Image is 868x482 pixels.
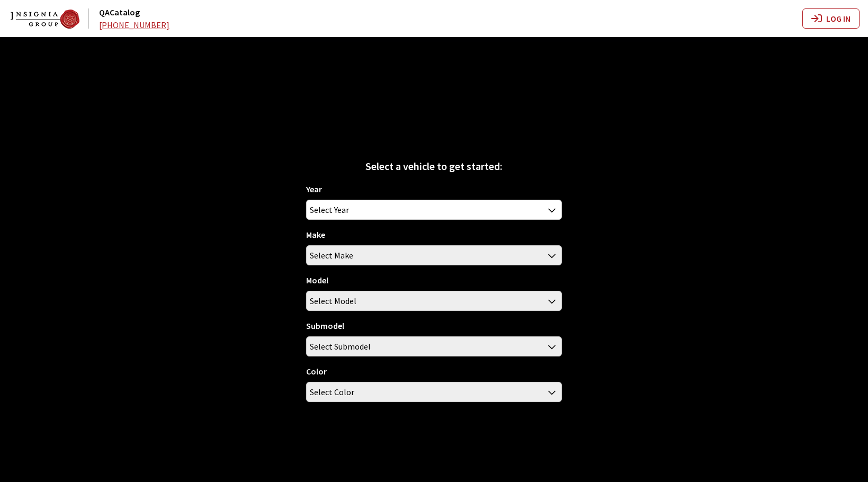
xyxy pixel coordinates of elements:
div: Select a vehicle to get started: [306,158,561,174]
span: Select Make [307,246,561,265]
span: Select Year [306,200,561,220]
label: Make [306,228,325,241]
span: Select Submodel [307,337,561,356]
span: Select Model [306,291,561,311]
span: Select Year [310,200,349,219]
span: Select Submodel [310,337,371,356]
label: Color [306,365,327,378]
span: Select Color [307,382,561,401]
span: Select Color [306,382,561,402]
span: Select Year [307,200,561,219]
label: Model [306,274,328,287]
a: [PHONE_NUMBER] [99,20,169,30]
span: Select Make [310,246,353,265]
label: Year [306,183,322,195]
img: Dashboard [11,10,79,29]
span: Select Make [306,245,561,265]
a: QACatalog logo [11,8,97,29]
span: Select Submodel [306,336,561,356]
span: Select Model [310,291,356,310]
a: QACatalog [99,7,140,17]
span: Select Color [310,382,354,401]
label: Submodel [306,319,344,332]
button: Log In [802,8,860,29]
span: Select Model [307,291,561,310]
